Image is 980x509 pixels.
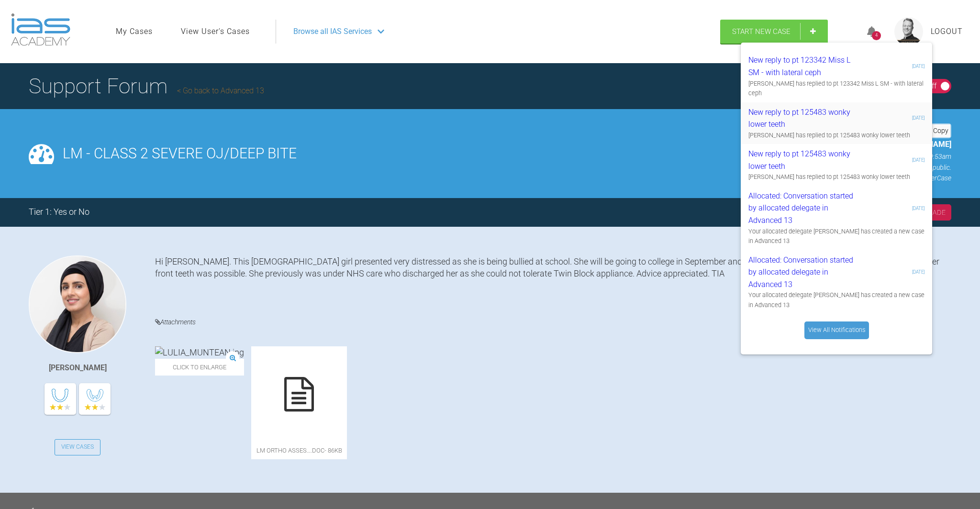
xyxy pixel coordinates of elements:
[748,54,863,78] div: New reply to pt 123342 Miss L SM - with lateral ceph
[155,255,951,302] div: Hi [PERSON_NAME]. This [DEMOGRAPHIC_DATA] girl presented very distressed as she is being bullied ...
[741,50,932,102] a: New reply to pt 123342 Miss L SM - with lateral ceph[DATE][PERSON_NAME] has replied to pt 123342 ...
[872,31,881,40] div: 4
[29,69,264,103] h1: Support Forum
[741,102,932,144] a: New reply to pt 125483 wonky lower teeth[DATE][PERSON_NAME] has replied to pt 125483 wonky lower ...
[177,86,264,95] a: Go back to Advanced 13
[748,131,924,140] div: [PERSON_NAME] has replied to pt 125483 wonky lower teeth
[748,290,924,310] div: Your allocated delegate [PERSON_NAME] has created a new case in Advanced 13
[55,439,100,455] a: View Cases
[293,25,372,38] span: Browse all IAS Services
[912,63,924,70] div: [DATE]
[894,17,923,46] img: profile.png
[748,227,924,246] div: Your allocated delegate [PERSON_NAME] has created a new case in Advanced 13
[155,316,951,328] h4: Attachments
[11,13,70,46] img: logo-light.3e3ef733.png
[720,20,828,44] a: Start New Case
[748,254,863,291] div: Allocated: Conversation started by allocated delegate in Advanced 13
[922,124,950,137] div: Copy
[741,186,932,250] a: Allocated: Conversation started by allocated delegate in Advanced 13[DATE]Your allocated delegate...
[912,156,924,164] div: [DATE]
[155,359,244,376] span: Click to enlarge
[912,205,924,212] div: [DATE]
[912,268,924,276] div: [DATE]
[116,25,153,38] a: My Cases
[748,79,924,99] div: [PERSON_NAME] has replied to pt 123342 Miss L SM - with lateral ceph
[912,114,924,122] div: [DATE]
[732,27,791,36] span: Start New Case
[251,442,347,459] span: LM ORTHO ASSES….doc - 86KB
[804,321,869,339] a: View All Notifications
[748,106,863,131] div: New reply to pt 125483 wonky lower teeth
[926,80,936,92] div: Off
[29,255,126,353] img: Attiya Ahmed
[49,362,107,374] div: [PERSON_NAME]
[748,190,863,227] div: Allocated: Conversation started by allocated delegate in Advanced 13
[63,146,835,161] h2: LM - CLASS 2 SEVERE OJ/DEEP BITE
[931,25,963,38] a: Logout
[748,172,924,182] div: [PERSON_NAME] has replied to pt 125483 wonky lower teeth
[155,346,244,358] img: LULIA_MUNTEAN.jpg
[29,205,89,219] div: Tier 1: Yes or No
[741,250,932,314] a: Allocated: Conversation started by allocated delegate in Advanced 13[DATE]Your allocated delegate...
[741,144,932,186] a: New reply to pt 125483 wonky lower teeth[DATE][PERSON_NAME] has replied to pt 125483 wonky lower ...
[181,25,250,38] a: View User's Cases
[748,148,863,172] div: New reply to pt 125483 wonky lower teeth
